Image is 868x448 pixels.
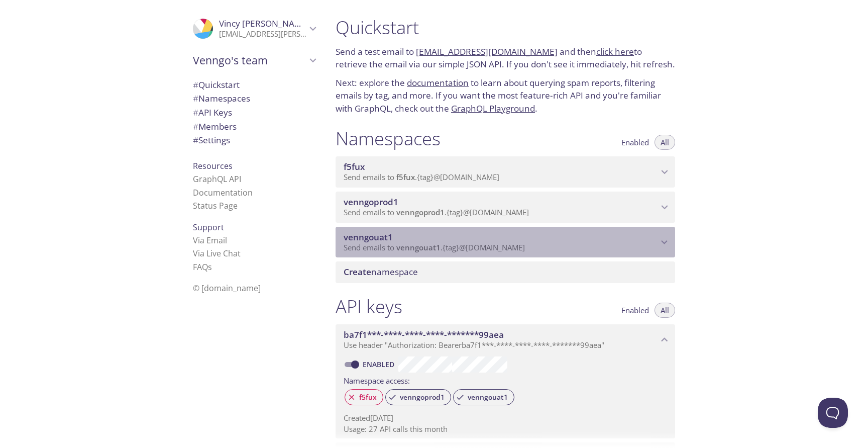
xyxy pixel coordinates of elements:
[219,29,306,39] p: [EMAIL_ADDRESS][PERSON_NAME][DOMAIN_NAME]
[655,303,675,318] button: All
[193,160,233,171] span: Resources
[208,261,212,273] span: s
[193,93,198,104] span: #
[185,133,323,147] div: Team Settings
[193,107,232,118] span: API Keys
[185,47,323,73] div: Venngo's team
[336,192,675,223] div: venngoprod1 namespace
[353,393,383,402] span: f5fux
[344,266,371,278] span: Create
[193,121,237,132] span: Members
[336,76,675,115] p: Next: explore the to learn about querying spam reports, filtering emails by tag, and more. If you...
[336,127,441,150] h1: Namespaces
[193,53,306,67] span: Venngo's team
[396,172,415,182] span: f5fux
[193,200,238,211] a: Status Page
[344,413,667,423] p: Created [DATE]
[596,46,634,57] a: click here
[336,295,402,318] h1: API keys
[193,261,212,273] a: FAQ
[385,389,451,405] div: venngoprod1
[345,389,383,405] div: f5fux
[396,207,445,217] span: venngoprod1
[193,235,227,246] a: Via Email
[219,18,310,29] span: Vincy [PERSON_NAME]
[416,46,558,57] a: [EMAIL_ADDRESS][DOMAIN_NAME]
[344,242,525,252] span: Send emails to . {tag} @[DOMAIN_NAME]
[336,227,675,258] div: venngouat1 namespace
[394,393,451,402] span: venngoprod1
[344,196,398,208] span: venngoprod1
[336,156,675,188] div: f5fux namespace
[336,45,675,71] p: Send a test email to and then to retrieve the email via our simple JSON API. If you don't see it ...
[336,261,675,283] div: Create namespace
[185,12,323,45] div: Vincy Joseph
[193,107,198,118] span: #
[615,303,655,318] button: Enabled
[193,248,241,259] a: Via Live Chat
[344,161,365,172] span: f5fux
[193,173,241,185] a: GraphQL API
[818,398,848,428] iframe: Help Scout Beacon - Open
[361,360,398,369] a: Enabled
[185,106,323,120] div: API Keys
[193,79,240,91] span: Quickstart
[185,120,323,134] div: Members
[396,242,441,252] span: venngouat1
[193,93,250,104] span: Namespaces
[336,16,675,39] h1: Quickstart
[344,172,499,182] span: Send emails to . {tag} @[DOMAIN_NAME]
[344,231,393,243] span: venngouat1
[185,78,323,92] div: Quickstart
[451,103,535,114] a: GraphQL Playground
[193,79,198,91] span: #
[344,424,667,434] p: Usage: 27 API calls this month
[185,92,323,106] div: Namespaces
[344,207,529,217] span: Send emails to . {tag} @[DOMAIN_NAME]
[344,266,418,278] span: namespace
[193,121,198,132] span: #
[453,389,514,405] div: venngouat1
[193,134,230,146] span: Settings
[193,222,224,233] span: Support
[193,283,261,294] span: © [DOMAIN_NAME]
[655,135,675,150] button: All
[344,373,410,387] label: Namespace access:
[407,77,469,88] a: documentation
[193,134,198,146] span: #
[193,187,253,198] a: Documentation
[615,135,655,150] button: Enabled
[462,393,514,402] span: venngouat1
